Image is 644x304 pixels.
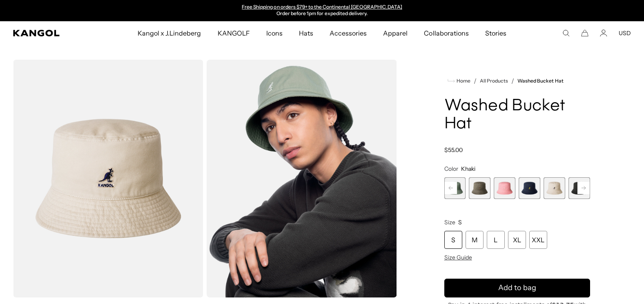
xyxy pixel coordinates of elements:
li: / [470,76,477,86]
a: Kangol x J.Lindeberg [129,21,209,45]
span: Size [444,219,455,226]
label: Pepto [494,177,515,199]
span: Apparel [383,21,408,45]
label: Smog [469,177,491,199]
a: Account [600,29,607,37]
span: Collaborations [424,21,468,45]
div: Announcement [238,4,406,17]
a: KANGOLF [209,21,258,45]
span: Color [444,165,458,172]
div: 2 of 13 [444,177,466,199]
label: Khaki [544,177,565,199]
label: Black [568,177,590,199]
summary: Search here [562,29,570,37]
span: Hats [299,21,313,45]
p: Order before 1pm for expedited delivery. [242,11,402,17]
span: Accessories [330,21,367,45]
a: Hats [291,21,321,45]
a: Free Shipping on orders $79+ to the Continental [GEOGRAPHIC_DATA] [242,4,402,10]
span: $55.00 [444,146,463,154]
a: Stories [477,21,515,45]
img: color-khaki [13,60,203,297]
a: Collaborations [416,21,477,45]
div: S [444,231,462,249]
span: Khaki [461,165,475,172]
div: XL [508,231,526,249]
a: Washed Bucket Hat [517,78,563,84]
h1: Washed Bucket Hat [444,97,590,133]
button: USD [619,29,631,37]
span: Add to bag [498,282,536,293]
span: Home [455,78,470,84]
div: XXL [529,231,547,249]
span: Size Guide [444,254,472,261]
div: 6 of 13 [544,177,565,199]
a: Apparel [375,21,416,45]
li: / [508,76,514,86]
div: 7 of 13 [568,177,590,199]
button: Cart [581,29,588,37]
div: 3 of 13 [469,177,491,199]
a: All Products [480,78,508,84]
div: 5 of 13 [519,177,540,199]
div: L [487,231,505,249]
span: KANGOLF [218,21,250,45]
label: SAGE GREEN [444,177,466,199]
a: Kangol [13,30,91,36]
a: Icons [258,21,291,45]
span: Icons [266,21,283,45]
a: Accessories [321,21,375,45]
span: Stories [485,21,506,45]
div: 2 of 2 [238,4,406,17]
img: sage-green [207,60,397,297]
div: 4 of 13 [494,177,515,199]
product-gallery: Gallery Viewer [13,60,397,297]
span: Kangol x J.Lindeberg [138,21,201,45]
nav: breadcrumbs [444,76,590,86]
span: S [458,219,462,226]
label: Navy [519,177,540,199]
div: M [466,231,484,249]
a: Home [448,77,470,85]
slideshow-component: Announcement bar [238,4,406,17]
button: Add to bag [444,279,590,297]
